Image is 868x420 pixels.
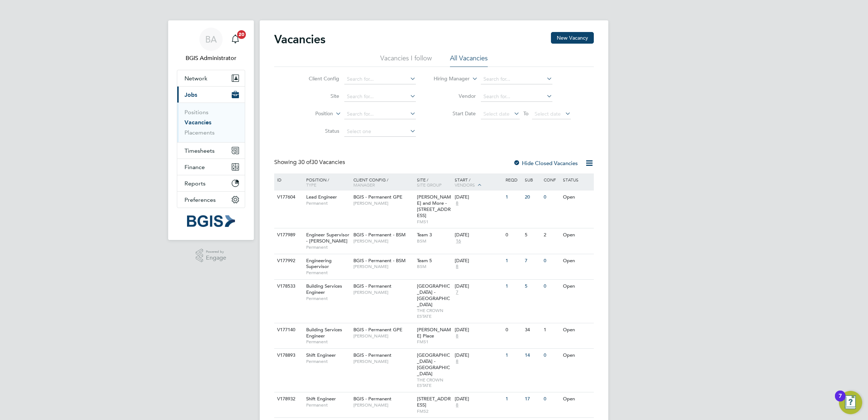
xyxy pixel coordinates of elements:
div: V178533 [275,280,301,293]
span: Permanent [306,244,350,250]
span: Select date [483,111,510,117]
span: Reports [184,180,206,187]
div: Sub [523,173,542,186]
span: [PERSON_NAME] [353,359,413,364]
span: [GEOGRAPHIC_DATA] - [GEOGRAPHIC_DATA] [417,352,450,377]
button: Jobs [177,87,245,103]
span: BGIS - Permanent GPE [353,194,402,200]
span: Jobs [184,91,197,98]
div: 1 [504,254,523,268]
span: Timesheets [184,147,215,154]
span: 20 [237,30,246,39]
span: Team 3 [417,232,432,238]
input: Search for... [481,74,552,84]
span: 8 [455,359,459,365]
div: [DATE] [455,327,502,333]
div: 7 [523,254,542,268]
a: 20 [228,28,243,51]
span: [PERSON_NAME] [353,402,413,408]
div: Showing [274,159,346,166]
span: BGIS Administrator [177,54,245,63]
span: Finance [184,164,205,171]
div: Jobs [177,103,245,142]
div: 0 [504,228,523,242]
div: [DATE] [455,232,502,238]
div: 34 [523,323,542,337]
h2: Vacancies [274,32,325,47]
div: 0 [542,349,561,362]
div: 1 [504,349,523,362]
span: To [521,109,531,118]
a: Placements [184,129,215,136]
input: Select one [344,127,416,137]
span: THE CROWN ESTATE [417,308,451,319]
span: Permanent [306,339,350,345]
span: Powered by [206,249,226,255]
span: [PERSON_NAME] [353,333,413,339]
div: [DATE] [455,396,502,402]
span: Team 5 [417,257,432,264]
div: 0 [542,191,561,204]
span: Permanent [306,270,350,276]
label: Site [297,93,339,99]
div: [DATE] [455,283,502,289]
span: 7 [455,289,459,296]
span: BGIS - Permanent GPE [353,327,402,333]
div: 0 [542,392,561,406]
div: [DATE] [455,258,502,264]
span: Vendors [455,182,475,188]
div: V177992 [275,254,301,268]
div: 1 [542,323,561,337]
span: [STREET_ADDRESS] [417,396,451,408]
nav: Main navigation [168,20,254,240]
img: bgis-logo-retina.png [187,215,235,227]
span: BGIS - Permanent [353,352,392,358]
span: BGIS - Permanent [353,396,392,402]
input: Search for... [481,92,552,102]
span: [GEOGRAPHIC_DATA] - [GEOGRAPHIC_DATA] [417,283,450,308]
span: Permanent [306,402,350,408]
span: Permanent [306,296,350,301]
span: BSM [417,264,451,269]
li: All Vacancies [450,54,488,67]
button: Reports [177,175,245,191]
span: Engineer Supervisor - [PERSON_NAME] [306,232,349,244]
span: FMS1 [417,219,451,225]
div: Position / [301,173,352,191]
div: ID [275,173,301,186]
span: Engage [206,255,226,261]
span: [PERSON_NAME] [353,289,413,295]
div: V177989 [275,228,301,242]
a: Powered byEngage [196,249,227,263]
a: Go to home page [177,215,245,227]
span: Network [184,75,207,82]
span: Shift Engineer [306,352,336,358]
div: Status [561,173,593,186]
span: FMS1 [417,339,451,345]
div: 0 [542,280,561,293]
span: 30 Vacancies [298,159,345,166]
div: 0 [504,323,523,337]
button: New Vacancy [551,32,594,44]
button: Timesheets [177,143,245,159]
a: Vacancies [184,119,211,126]
div: Reqd [504,173,523,186]
span: 8 [455,402,459,408]
label: Hide Closed Vacancies [513,160,578,167]
span: Select date [535,111,561,117]
span: FMS2 [417,408,451,414]
div: 2 [542,228,561,242]
span: [PERSON_NAME] [353,200,413,206]
label: Hiring Manager [428,75,470,83]
span: Preferences [184,196,216,203]
span: Shift Engineer [306,396,336,402]
span: Engineering Supervisor [306,257,332,270]
span: [PERSON_NAME] [353,264,413,269]
div: Open [561,349,593,362]
div: 1 [504,280,523,293]
label: Start Date [434,110,476,117]
span: BA [205,35,217,44]
span: BGIS - Permanent [353,283,392,289]
div: Client Config / [352,173,415,191]
div: Open [561,191,593,204]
